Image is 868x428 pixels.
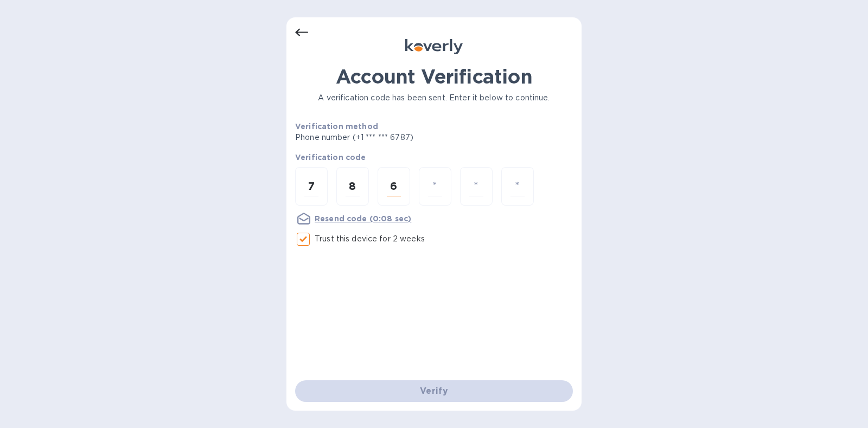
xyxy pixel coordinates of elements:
[315,214,411,223] u: Resend code (0:08 sec)
[315,233,425,245] p: Trust this device for 2 weeks
[295,92,573,104] p: A verification code has been sent. Enter it below to continue.
[295,132,496,143] p: Phone number (+1 *** *** 6787)
[295,65,573,88] h1: Account Verification
[295,122,378,131] b: Verification method
[295,152,573,163] p: Verification code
